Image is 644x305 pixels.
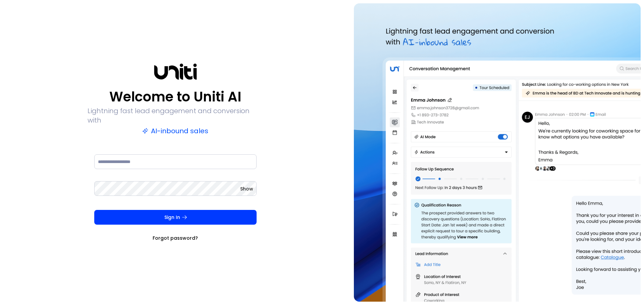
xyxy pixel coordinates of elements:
[109,89,241,105] p: Welcome to Uniti AI
[88,106,263,125] p: Lightning fast lead engagement and conversion with
[354,3,641,302] img: auth-hero.png
[94,210,257,225] button: Sign In
[240,185,253,192] button: Show
[153,235,198,241] a: Forgot password?
[142,126,208,136] p: AI-inbound sales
